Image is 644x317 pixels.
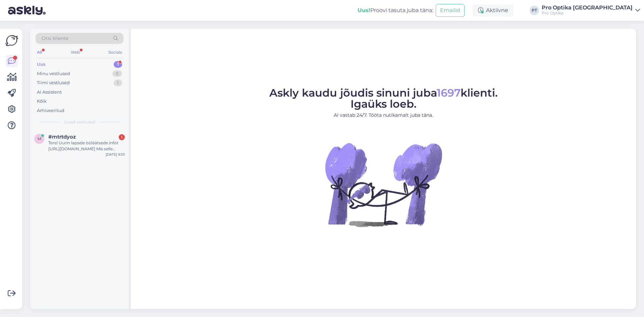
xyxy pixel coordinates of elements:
[37,61,46,68] div: Uus
[114,61,122,68] div: 1
[112,70,122,77] div: 0
[114,80,122,86] div: 1
[358,7,370,13] b: Uus!
[107,48,123,57] div: Socials
[48,140,125,152] div: Tere! Uurin lapsele ööläätsede infot [URL][DOMAIN_NAME] Mis selle protseduuri kulu pool võiks oll...
[437,86,461,99] span: 1697
[69,48,81,57] div: Web
[37,107,64,114] div: Arhiveeritud
[269,112,498,119] p: AI vastab 24/7. Tööta nutikamalt juba täna.
[37,80,70,86] div: Tiimi vestlused
[119,134,125,140] div: 1
[358,6,433,14] div: Proovi tasuta juba täna:
[37,89,62,96] div: AI Assistent
[5,34,18,47] img: Askly Logo
[473,4,514,16] div: Aktiivne
[48,134,76,140] span: #mtrtdyoz
[323,124,444,245] img: No Chat active
[64,119,95,125] span: Uued vestlused
[542,5,640,16] a: Pro Optika [GEOGRAPHIC_DATA]Pro Optika
[542,5,633,10] div: Pro Optika [GEOGRAPHIC_DATA]
[38,136,41,141] span: m
[37,70,70,77] div: Minu vestlused
[542,10,633,16] div: Pro Optika
[530,6,539,15] div: PT
[106,152,125,157] div: [DATE] 9:33
[37,98,47,105] div: Kõik
[36,48,43,57] div: All
[42,35,68,42] span: Otsi kliente
[436,4,465,17] button: Emailid
[269,86,498,110] span: Askly kaudu jõudis sinuni juba klienti. Igaüks loeb.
